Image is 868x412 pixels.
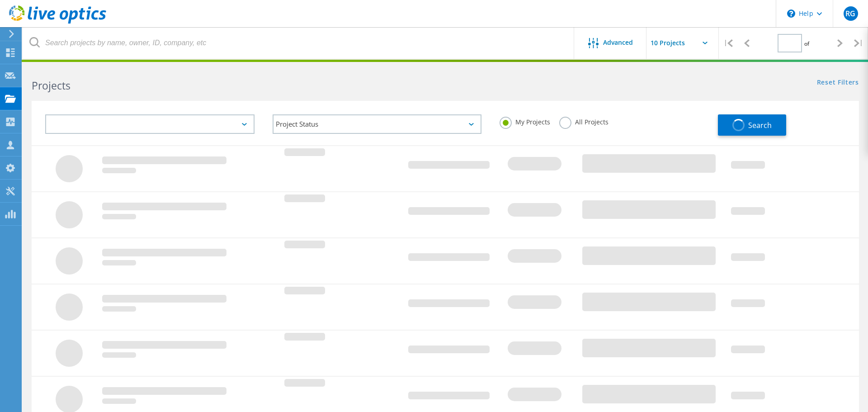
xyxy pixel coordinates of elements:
[559,117,609,125] label: All Projects
[787,9,795,18] svg: \n
[718,114,786,136] button: Search
[273,114,482,134] div: Project Status
[849,27,868,59] div: |
[719,27,737,59] div: |
[500,117,550,125] label: My Projects
[603,39,633,46] span: Advanced
[32,78,71,93] b: Projects
[23,27,575,59] input: Search projects by name, owner, ID, company, etc
[9,19,106,25] a: Live Optics Dashboard
[748,120,772,130] span: Search
[804,40,809,47] span: of
[845,10,855,17] span: RG
[817,79,859,87] a: Reset Filters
